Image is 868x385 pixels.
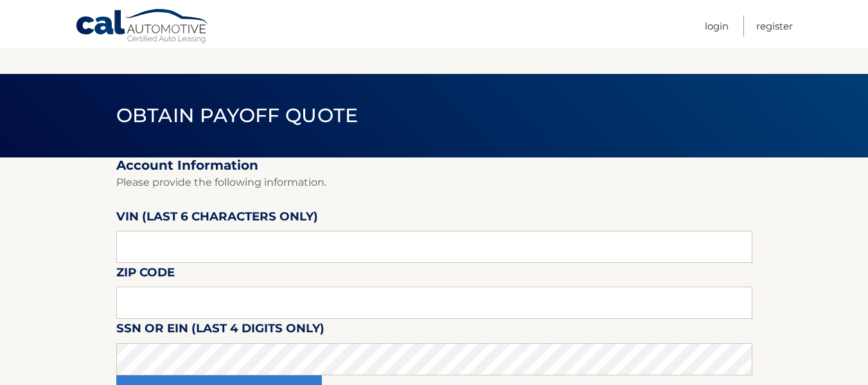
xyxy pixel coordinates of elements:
[116,157,752,174] h2: Account Information
[116,174,752,192] p: Please provide the following information.
[756,15,793,37] a: Register
[116,103,359,127] span: Obtain Payoff Quote
[116,207,318,231] label: VIN (last 6 characters only)
[116,263,175,287] label: Zip Code
[75,8,210,46] a: Cal Automotive
[116,319,324,343] label: SSN or EIN (last 4 digits only)
[705,15,729,37] a: Login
